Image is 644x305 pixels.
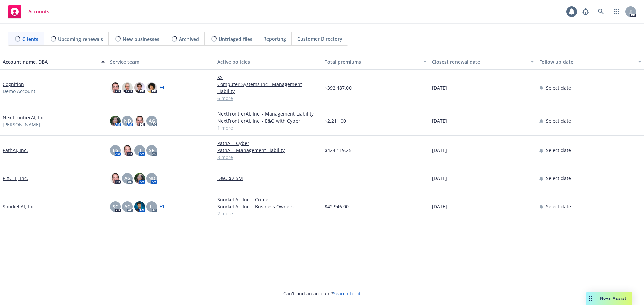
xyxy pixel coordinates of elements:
span: SR [149,147,155,154]
a: Snorkel AI, Inc. - Business Owners [217,203,319,210]
span: [DATE] [432,84,447,91]
img: photo [110,82,121,93]
a: 8 more [217,154,319,161]
a: Snorkel AI, Inc. - Crime [217,196,319,203]
span: Accounts [28,9,49,14]
span: [DATE] [432,117,447,124]
a: Accounts [5,2,52,21]
a: PathAI, Inc. [3,147,28,154]
button: Closest renewal date [429,54,537,70]
img: photo [134,82,145,93]
span: [DATE] [432,147,447,154]
span: Select date [546,147,571,154]
span: [DATE] [432,175,447,182]
div: Account name, DBA [3,58,97,65]
span: $42,946.00 [325,203,349,210]
a: Cognition [3,81,24,88]
span: Can't find an account? [283,290,361,297]
a: Computer Systems Inc - Management Liability [217,81,319,95]
span: AG [149,117,155,124]
a: + 1 [160,205,164,209]
img: photo [110,173,121,184]
a: Switch app [610,5,623,18]
span: Untriaged files [219,35,252,43]
img: photo [134,173,145,184]
a: NextFrontierAI, Inc. - E&O with Cyber [217,117,319,124]
span: Clients [22,35,38,43]
a: XS [217,74,319,81]
span: Select date [546,203,571,210]
span: - [325,175,326,182]
a: + 4 [160,86,164,90]
img: photo [110,116,121,126]
div: Total premiums [325,58,419,65]
span: Upcoming renewals [58,35,103,43]
button: Active policies [215,54,322,70]
img: photo [134,116,145,126]
span: Select date [546,117,571,124]
a: Search [594,5,608,18]
div: Drag to move [586,292,595,305]
span: SC [113,203,118,210]
span: $392,487.00 [325,84,352,91]
span: JJ [138,147,141,154]
span: [PERSON_NAME] [3,121,40,128]
span: $2,211.00 [325,117,346,124]
a: 6 more [217,95,319,102]
a: PIXCEL, Inc. [3,175,28,182]
a: 1 more [217,124,319,131]
a: 2 more [217,210,319,217]
span: Select date [546,84,571,91]
a: NextFrontierAI, Inc. - Management Liability [217,110,319,117]
a: PathAI - Management Liability [217,147,319,154]
img: photo [122,145,133,156]
a: Report a Bug [579,5,592,18]
a: Snorkel AI, Inc. [3,203,36,210]
div: Closest renewal date [432,58,527,65]
span: New businesses [123,35,159,43]
div: Active policies [217,58,319,65]
span: BS [113,147,118,154]
span: Customer Directory [297,35,342,42]
span: ND [124,117,131,124]
img: photo [122,82,133,93]
span: Reporting [263,35,286,42]
span: AG [124,203,131,210]
button: Total premiums [322,54,429,70]
span: ND [148,175,155,182]
span: AG [124,175,131,182]
div: Service team [110,58,212,65]
span: Demo Account [3,88,35,95]
span: Select date [546,175,571,182]
a: NextFrontierAI, Inc. [3,114,46,121]
span: [DATE] [432,203,447,210]
span: Nova Assist [600,295,627,301]
a: PathAI - Cyber [217,140,319,147]
a: D&O $2.5M [217,175,319,182]
img: photo [146,82,157,93]
button: Follow up date [537,54,644,70]
span: $424,119.25 [325,147,352,154]
span: Archived [179,35,199,43]
span: LI [150,203,154,210]
img: photo [134,201,145,212]
button: Nova Assist [586,292,632,305]
button: Service team [107,54,215,70]
a: Search for it [333,290,361,297]
div: Follow up date [539,58,634,65]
